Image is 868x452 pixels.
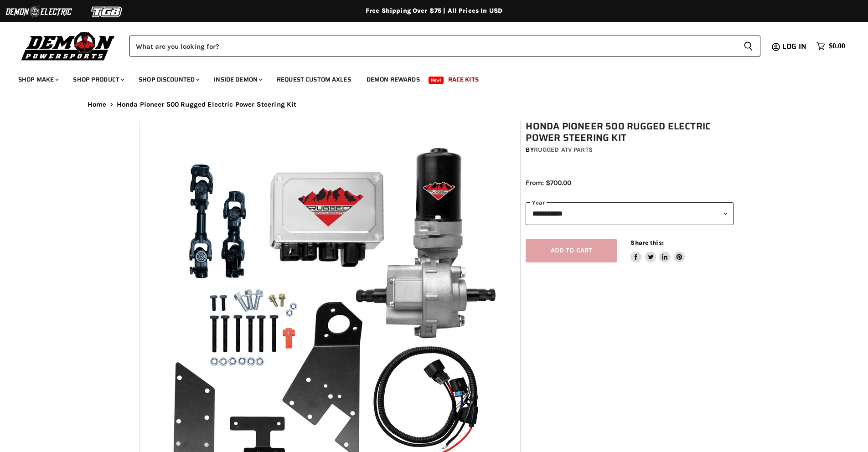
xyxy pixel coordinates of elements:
[526,121,734,144] h1: Honda Pioneer 500 Rugged Electric Power Steering Kit
[270,70,358,89] a: Request Custom Axles
[782,41,806,52] span: Log in
[526,202,734,225] select: year
[526,179,571,187] span: From: $700.00
[429,77,444,84] span: New!
[18,30,118,62] img: Demon Powersports
[441,70,486,89] a: Race Kits
[73,3,141,21] img: TGB Logo 2
[5,3,73,21] img: Demon Electric Logo 2
[812,40,850,53] a: $0.00
[207,70,268,89] a: Inside Demon
[360,70,427,89] a: Demon Rewards
[132,70,205,89] a: Shop Discounted
[129,36,736,56] input: Search
[69,7,799,15] div: Free Shipping Over $75 | All Prices In USD
[11,67,843,89] ul: Main menu
[630,239,685,263] aside: Share this:
[66,70,130,89] a: Shop Product
[129,36,760,56] form: Product
[69,101,799,108] nav: Breadcrumbs
[526,145,734,155] div: by
[534,146,593,154] a: Rugged ATV Parts
[88,101,107,108] a: Home
[11,70,64,89] a: Shop Make
[736,36,760,56] button: Search
[829,42,845,51] span: $0.00
[778,42,812,51] a: Log in
[630,239,663,246] span: Share this:
[117,101,297,108] span: Honda Pioneer 500 Rugged Electric Power Steering Kit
